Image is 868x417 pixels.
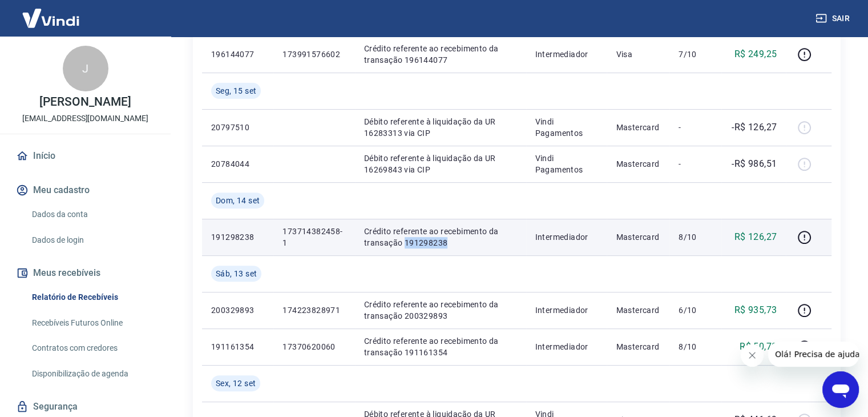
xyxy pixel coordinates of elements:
[27,311,157,335] a: Recebíveis Futuros Online
[535,231,598,243] p: Intermediador
[732,121,777,134] p: -R$ 126,27
[282,341,345,352] p: 17370620060
[616,304,660,316] p: Mastercard
[14,178,157,203] button: Meu cadastro
[211,304,264,316] p: 200329893
[535,341,598,352] p: Intermediador
[14,260,157,286] button: Meus recebíveis
[732,157,777,171] p: -R$ 986,51
[740,340,777,354] p: R$ 50,78
[616,231,660,243] p: Mastercard
[741,344,764,367] iframe: Fechar mensagem
[679,304,712,316] p: 6/10
[616,49,660,60] p: Visa
[22,113,148,125] p: [EMAIL_ADDRESS][DOMAIN_NAME]
[364,226,517,248] p: Crédito referente ao recebimento da transação 191298238
[216,195,260,206] span: Dom, 14 set
[211,122,264,133] p: 20797510
[364,43,517,66] p: Crédito referente ao recebimento da transação 196144077
[282,226,345,248] p: 173714382458-1
[535,49,598,60] p: Intermediador
[27,286,157,309] a: Relatório de Recebíveis
[679,122,712,133] p: -
[679,341,712,352] p: 8/10
[679,49,712,60] p: 7/10
[679,231,712,243] p: 8/10
[734,303,777,317] p: R$ 935,73
[211,231,264,243] p: 191298238
[734,230,777,244] p: R$ 126,27
[364,335,517,358] p: Crédito referente ao recebimento da transação 191161354
[39,96,131,108] p: [PERSON_NAME]
[282,304,345,316] p: 174223828971
[211,341,264,352] p: 191161354
[535,116,598,139] p: Vindi Pagamentos
[216,378,256,389] span: Sex, 12 set
[14,1,88,35] img: Vindi
[535,304,598,316] p: Intermediador
[63,46,108,91] div: J
[211,158,264,170] p: 20784044
[734,47,777,61] p: R$ 249,25
[364,116,517,139] p: Débito referente à liquidação da UR 16283313 via CIP
[679,158,712,170] p: -
[216,85,256,97] span: Seg, 15 set
[616,158,660,170] p: Mastercard
[27,336,157,360] a: Contratos com credores
[768,342,859,367] iframe: Mensagem da empresa
[364,153,517,175] p: Débito referente à liquidação da UR 16269843 via CIP
[211,49,264,60] p: 196144077
[27,228,157,252] a: Dados de login
[27,203,157,226] a: Dados da conta
[364,299,517,322] p: Crédito referente ao recebimento da transação 200329893
[27,362,157,386] a: Disponibilização de agenda
[616,341,660,352] p: Mastercard
[813,8,854,29] button: Sair
[14,143,157,169] a: Início
[216,268,257,279] span: Sáb, 13 set
[282,49,345,60] p: 173991576602
[7,8,96,17] span: Olá! Precisa de ajuda?
[535,153,598,175] p: Vindi Pagamentos
[822,371,859,408] iframe: Botão para abrir a janela de mensagens
[616,122,660,133] p: Mastercard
